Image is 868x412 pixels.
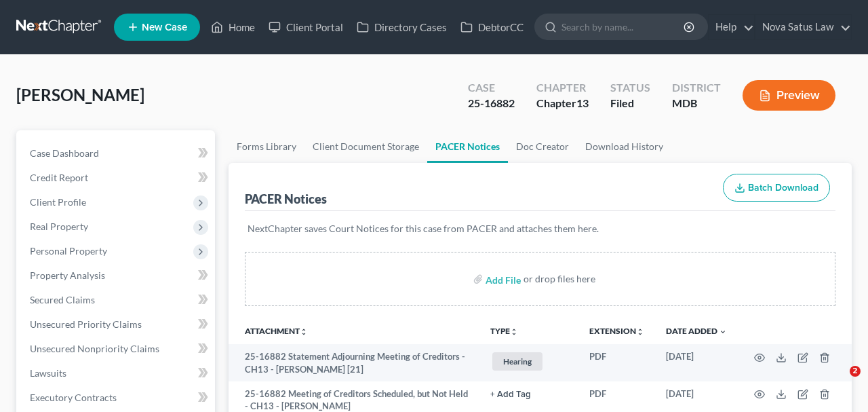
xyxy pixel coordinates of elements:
[655,344,738,381] td: [DATE]
[229,344,479,381] td: 25-16882 Statement Adjourning Meeting of Creditors - CH13 - [PERSON_NAME] [21]
[19,288,215,312] a: Secured Claims
[524,272,595,286] div: or drop files here
[822,366,854,398] iframe: Intercom live chat
[19,361,215,386] a: Lawsuits
[30,269,105,281] span: Property Analysis
[577,130,671,163] a: Download History
[262,15,350,39] a: Client Portal
[30,367,66,379] span: Lawsuits
[30,147,99,159] span: Case Dashboard
[30,196,86,208] span: Client Profile
[490,388,568,400] a: + Add Tag
[672,80,721,96] div: District
[30,392,117,403] span: Executory Contracts
[743,80,835,111] button: Preview
[748,182,818,193] span: Batch Download
[204,15,262,39] a: Home
[16,85,144,105] span: [PERSON_NAME]
[19,141,215,166] a: Case Dashboard
[510,328,518,336] i: unfold_more
[30,343,159,354] span: Unsecured Nonpriority Claims
[19,263,215,288] a: Property Analysis
[19,166,215,190] a: Credit Report
[536,80,589,96] div: Chapter
[508,130,577,163] a: Doc Creator
[719,328,727,336] i: expand_more
[19,386,215,410] a: Executory Contracts
[490,327,518,336] button: TYPEunfold_more
[30,294,95,305] span: Secured Claims
[636,328,644,336] i: unfold_more
[536,96,589,111] div: Chapter
[30,221,88,232] span: Real Property
[454,15,530,39] a: DebtorCC
[561,14,686,39] input: Search by name...
[492,352,542,371] span: Hearing
[610,80,650,96] div: Status
[666,326,727,336] a: Date Added expand_more
[245,191,327,207] div: PACER Notices
[672,96,721,111] div: MDB
[589,326,644,336] a: Extensionunfold_more
[850,366,861,377] span: 2
[576,96,589,109] span: 13
[30,245,107,257] span: Personal Property
[229,130,304,163] a: Forms Library
[19,337,215,361] a: Unsecured Nonpriority Claims
[578,344,655,381] td: PDF
[350,15,454,39] a: Directory Cases
[248,222,833,236] p: NextChapter saves Court Notices for this case from PACER and attaches them here.
[490,350,568,373] a: Hearing
[490,390,531,399] button: + Add Tag
[30,318,142,330] span: Unsecured Priority Claims
[304,130,427,163] a: Client Document Storage
[245,326,308,336] a: Attachmentunfold_more
[468,80,515,96] div: Case
[610,96,650,111] div: Filed
[468,96,515,111] div: 25-16882
[30,172,88,183] span: Credit Report
[142,22,187,33] span: New Case
[709,15,754,39] a: Help
[300,328,308,336] i: unfold_more
[19,312,215,337] a: Unsecured Priority Claims
[755,15,851,39] a: Nova Satus Law
[723,174,830,202] button: Batch Download
[427,130,508,163] a: PACER Notices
